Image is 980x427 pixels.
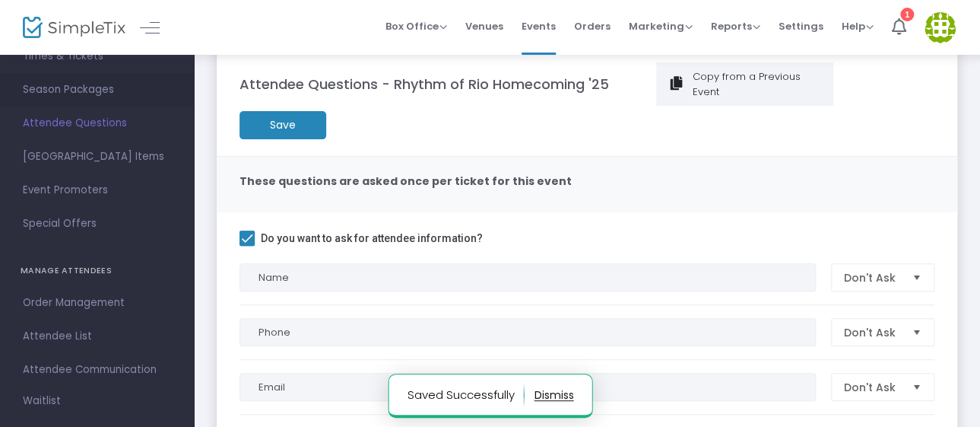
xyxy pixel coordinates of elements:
button: Select [906,264,928,291]
span: Attendee Communication [23,360,171,380]
span: Don't Ask [844,270,900,285]
span: Venues [465,7,503,46]
span: Orders [574,7,611,46]
h4: MANAGE ATTENDEES [21,256,173,286]
div: Copy from a Previous Event [690,69,826,99]
span: Order Management [23,293,171,313]
m-button: Save [239,111,326,139]
m-panel-title: Attendee Questions - Rhythm of Rio Homecoming '25 [239,74,609,94]
span: Settings [779,7,823,46]
span: Attendee List [23,327,171,346]
span: [GEOGRAPHIC_DATA] Items [23,147,171,167]
span: Help [842,19,874,33]
span: Do you want to ask for attendee information? [261,229,483,247]
p: Saved Successfully [407,383,524,407]
div: 1 [900,7,914,21]
span: Waitlist [23,394,61,409]
span: Events [522,7,556,46]
span: Times & Tickets [23,46,171,66]
span: Don't Ask [844,325,900,340]
button: dismiss [534,383,573,407]
span: Attendee Questions [23,113,171,133]
span: Event Promoters [23,180,171,200]
button: Select [906,319,928,346]
span: Marketing [629,19,693,33]
span: Reports [711,19,760,33]
button: Select [906,374,928,400]
span: Box Office [385,19,447,33]
span: Don't Ask [844,380,900,395]
span: Special Offers [23,214,171,234]
m-panel-subtitle: These questions are asked once per ticket for this event [239,174,572,190]
span: Season Packages [23,80,171,100]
